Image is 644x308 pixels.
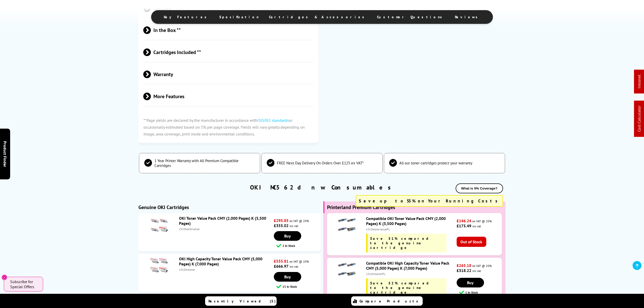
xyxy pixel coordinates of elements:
[459,290,502,295] div: 1 In Stock
[399,161,472,165] span: All our toner cartridges protect your warranty
[457,237,486,247] span: Out of Stock
[637,106,642,132] a: Cost Calculator
[472,264,492,268] span: ex VAT @ 20%
[290,224,298,228] span: inc vat
[10,279,38,289] span: Subscribe for Special Offers
[179,268,273,271] div: c310hitoner
[290,265,298,268] span: inc vat
[269,15,367,19] span: Cartridges & Accessories
[179,216,266,226] a: OKI Toner Value Pack CMY (2,000 Pages) K (3,500 Pages)
[284,233,291,238] span: Buy
[366,216,446,226] a: Compatible OKI Toner Value Pack CMY (2,000 Pages) K (3,500 Pages)
[150,256,168,274] img: OKI High Capacity Toner Value Pack CMY (5,000 Pages) K (7,000 Pages)
[370,281,434,295] span: Save 52% compared to the genuine cartridge
[457,263,471,268] strong: £265.18
[290,219,309,223] span: ex VAT @ 20%
[208,299,276,303] span: Recently Viewed (5)
[360,299,421,303] span: Compare Products
[143,43,314,62] span: Cartridges Included **
[457,218,471,223] strong: £146.24
[277,161,364,165] span: FREE Next Day Delivery On Orders Over £125 ex VAT*
[472,269,481,273] span: inc vat
[351,296,423,306] a: Compare Products
[274,223,289,228] strong: £355.02
[377,15,445,19] span: Customer Questions
[472,224,481,228] span: inc vat
[143,21,314,40] span: In the Box **
[2,275,7,280] button: Close
[456,183,503,193] button: What is 5% Coverage?
[143,65,314,84] span: Warranty
[154,158,255,168] span: 1 Year Printer Warranty with All Premium Compatible Cartridges
[250,183,394,191] h2: OKI MC562dnw Consumables
[370,236,434,250] span: Save 51% compared to the genuine cartridge
[637,75,642,89] a: Intranet
[338,216,356,234] img: Compatible OKI Toner Value Pack CMY (2,000 Pages) K (3,500 Pages)
[366,272,455,276] div: c310hitonerPL
[457,268,471,273] strong: £318.22
[138,112,318,143] p: **Page yields are declared by the manufacturer in accordance with or occasionally estimated based...
[274,264,289,269] strong: £666.97
[219,15,259,19] span: Specification
[143,87,314,106] span: More Features
[356,195,503,207] div: Save up to 53% on Your Running Costs
[472,219,492,223] span: ex VAT @ 20%
[467,280,474,285] span: Buy
[205,296,277,306] a: Recently Viewed (5)
[455,15,480,19] span: Reviews
[179,256,262,266] a: OKI High Capacity Toner Value Pack CMY (5,000 Pages) K (7,000 Pages)
[257,118,289,123] a: ISO/IEC standards
[179,227,273,231] div: c310tonervalue
[366,261,449,271] a: Compatible OKI High Capacity Toner Value Pack CMY (5,000 Pages) K (7,000 Pages)
[338,261,356,278] img: Compatible OKI High Capacity Toner Value Pack CMY (5,000 Pages) K (7,000 Pages)
[274,218,289,223] strong: £295.85
[284,274,291,279] span: Buy
[290,260,309,263] span: ex VAT @ 20%
[274,259,289,264] strong: £555.81
[150,216,168,233] img: OKI Toner Value Pack CMY (2,000 Pages) K (3,500 Pages)
[276,284,321,289] div: 15 In Stock
[366,227,455,231] div: c310tonervaluePL
[164,15,209,19] span: Key Features
[3,141,8,167] span: Product Finder
[457,223,471,228] strong: £175.49
[138,204,189,211] b: Genuine OKI Cartridges
[327,204,395,211] b: Printerland Premium Cartridges
[276,243,321,248] div: 2 In Stock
